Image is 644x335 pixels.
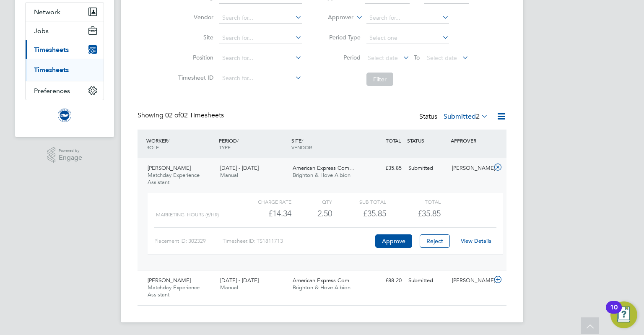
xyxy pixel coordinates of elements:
[59,154,82,161] span: Engage
[375,234,412,248] button: Approve
[332,207,386,221] div: £35.85
[165,111,224,119] span: 02 Timesheets
[386,197,440,207] div: Total
[176,34,213,41] label: Site
[165,111,180,119] span: 02 of
[26,21,104,40] button: Jobs
[59,147,82,154] span: Powered by
[176,13,213,21] label: Vendor
[34,8,60,16] span: Network
[26,81,104,100] button: Preferences
[34,87,70,95] span: Preferences
[476,112,480,121] span: 2
[237,197,291,207] div: Charge rate
[610,301,637,328] button: Open Resource Center, 10 new notifications
[154,234,223,248] div: Placement ID: 302329
[237,137,239,144] span: /
[610,307,618,318] div: 10
[291,197,332,207] div: QTY
[220,164,259,171] span: [DATE] - [DATE]
[220,277,259,284] span: [DATE] - [DATE]
[461,237,491,244] a: View Details
[316,13,353,22] label: Approver
[366,73,393,86] button: Filter
[25,109,104,122] a: Go to home page
[148,284,200,298] span: Matchday Experience Assistant
[219,52,302,64] input: Search for...
[411,52,422,63] span: To
[146,144,159,151] span: ROLE
[219,144,231,151] span: TYPE
[26,40,104,59] button: Timesheets
[176,54,213,61] label: Position
[293,277,355,284] span: American Express Com…
[449,133,492,148] div: APPROVER
[368,54,398,62] span: Select date
[386,137,401,144] span: TOTAL
[405,274,449,288] div: Submitted
[34,27,49,35] span: Jobs
[332,197,386,207] div: Sub Total
[219,32,302,44] input: Search for...
[168,137,169,144] span: /
[176,74,213,81] label: Timesheet ID
[148,164,191,171] span: [PERSON_NAME]
[366,32,449,44] input: Select one
[148,277,191,284] span: [PERSON_NAME]
[291,144,312,151] span: VENDOR
[361,161,405,175] div: £35.85
[427,54,457,62] span: Select date
[419,111,490,123] div: Status
[444,112,488,121] label: Submitted
[219,73,302,84] input: Search for...
[449,161,492,175] div: [PERSON_NAME]
[323,54,361,61] label: Period
[293,284,351,291] span: Brighton & Hove Albion
[289,133,362,155] div: SITE
[144,133,217,155] div: WORKER
[405,133,449,148] div: STATUS
[405,161,449,175] div: Submitted
[220,284,238,291] span: Manual
[293,171,351,179] span: Brighton & Hove Albion
[138,111,226,120] div: Showing
[361,274,405,288] div: £88.20
[26,59,104,81] div: Timesheets
[34,46,69,54] span: Timesheets
[237,207,291,221] div: £14.34
[291,207,332,221] div: 2.50
[366,12,449,24] input: Search for...
[449,274,492,288] div: [PERSON_NAME]
[217,133,289,155] div: PERIOD
[58,109,71,122] img: brightonandhovealbion-logo-retina.png
[223,234,373,248] div: Timesheet ID: TS1811713
[219,12,302,24] input: Search for...
[47,147,83,163] a: Powered byEngage
[301,137,303,144] span: /
[420,234,450,248] button: Reject
[34,66,69,74] a: Timesheets
[148,171,200,186] span: Matchday Experience Assistant
[220,171,238,179] span: Manual
[323,34,361,41] label: Period Type
[293,164,355,171] span: American Express Com…
[156,212,219,218] span: MARKETING_HOURS (£/HR)
[26,3,104,21] button: Network
[418,208,441,218] span: £35.85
